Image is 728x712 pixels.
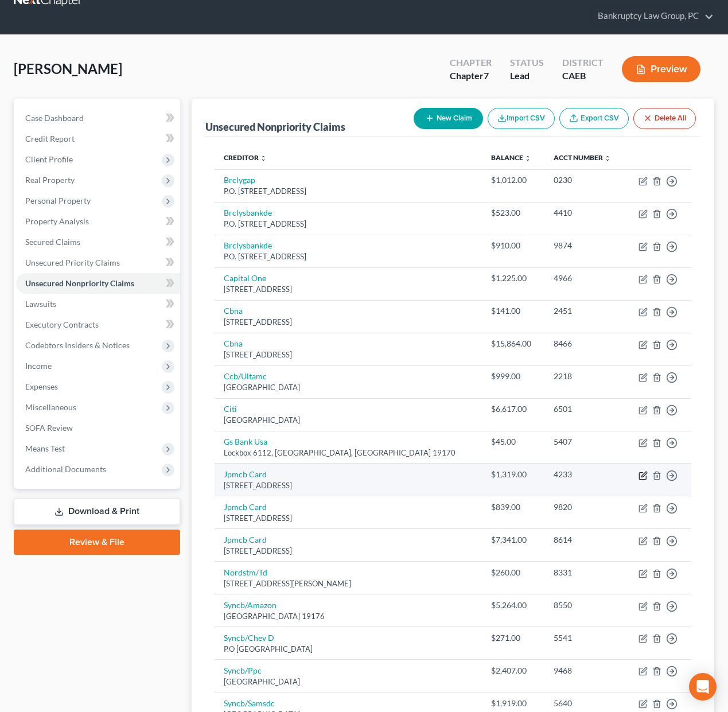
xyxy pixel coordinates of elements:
[484,70,489,81] span: 7
[554,501,616,513] div: 9820
[554,153,611,162] a: Acct Number unfold_more
[14,530,180,555] a: Review & File
[224,186,473,197] div: P.O. [STREET_ADDRESS]
[260,155,267,162] i: unfold_more
[25,464,106,474] span: Additional Documents
[224,698,275,708] a: Syncb/Samsdc
[491,174,535,186] div: $1,012.00
[414,108,483,129] button: New Claim
[25,278,134,288] span: Unsecured Nonpriority Claims
[224,600,277,610] a: Syncb/Amazon
[491,305,535,317] div: $141.00
[224,415,473,426] div: [GEOGRAPHIC_DATA]
[224,676,473,687] div: [GEOGRAPHIC_DATA]
[224,153,267,162] a: Creditor unfold_more
[491,632,535,644] div: $271.00
[224,371,267,381] a: Ccb/Ultamc
[491,600,535,611] div: $5,264.00
[554,534,616,546] div: 8614
[224,404,237,414] a: Citi
[554,403,616,415] div: 6501
[25,361,52,371] span: Income
[25,258,120,267] span: Unsecured Priority Claims
[224,666,262,675] a: Syncb/Ppc
[554,665,616,676] div: 9468
[554,240,616,251] div: 9874
[554,567,616,578] div: 8331
[554,305,616,317] div: 2451
[559,108,629,129] a: Export CSV
[224,567,267,577] a: Nordstm/Td
[224,273,266,283] a: Capital One
[554,698,616,709] div: 5640
[25,299,56,309] span: Lawsuits
[491,698,535,709] div: $1,919.00
[224,502,267,512] a: Jpmcb Card
[554,273,616,284] div: 4966
[491,207,535,219] div: $523.00
[224,469,267,479] a: Jpmcb Card
[554,600,616,611] div: 8550
[16,252,180,273] a: Unsecured Priority Claims
[25,402,76,412] span: Miscellaneous
[592,6,714,26] a: Bankruptcy Law Group, PC
[224,208,272,217] a: Brclysbankde
[224,611,473,622] div: [GEOGRAPHIC_DATA] 19176
[554,436,616,448] div: 5407
[633,108,696,129] button: Delete All
[562,69,604,83] div: CAEB
[224,480,473,491] div: [STREET_ADDRESS]
[224,306,243,316] a: Cbna
[25,196,91,205] span: Personal Property
[224,251,473,262] div: P.O. [STREET_ADDRESS]
[554,469,616,480] div: 4233
[491,240,535,251] div: $910.00
[224,437,267,446] a: Gs Bank Usa
[510,56,544,69] div: Status
[491,371,535,382] div: $999.00
[510,69,544,83] div: Lead
[554,632,616,644] div: 5541
[16,211,180,232] a: Property Analysis
[205,120,345,134] div: Unsecured Nonpriority Claims
[622,56,700,82] button: Preview
[224,448,473,458] div: Lockbox 6112, [GEOGRAPHIC_DATA], [GEOGRAPHIC_DATA] 19170
[491,153,531,162] a: Balance unfold_more
[554,338,616,349] div: 8466
[25,423,73,433] span: SOFA Review
[491,501,535,513] div: $839.00
[224,513,473,524] div: [STREET_ADDRESS]
[14,498,180,525] a: Download & Print
[25,175,75,185] span: Real Property
[224,175,255,185] a: Brclygap
[16,232,180,252] a: Secured Claims
[491,338,535,349] div: $15,864.00
[16,129,180,149] a: Credit Report
[491,403,535,415] div: $6,617.00
[224,284,473,295] div: [STREET_ADDRESS]
[16,314,180,335] a: Executory Contracts
[491,273,535,284] div: $1,225.00
[25,382,58,391] span: Expenses
[491,469,535,480] div: $1,319.00
[224,633,274,643] a: Syncb/Chev D
[224,535,267,544] a: Jpmcb Card
[491,436,535,448] div: $45.00
[562,56,604,69] div: District
[224,349,473,360] div: [STREET_ADDRESS]
[224,339,243,348] a: Cbna
[450,56,492,69] div: Chapter
[554,207,616,219] div: 4410
[16,273,180,294] a: Unsecured Nonpriority Claims
[25,154,73,164] span: Client Profile
[16,108,180,129] a: Case Dashboard
[491,534,535,546] div: $7,341.00
[224,382,473,393] div: [GEOGRAPHIC_DATA]
[224,240,272,250] a: Brclysbankde
[16,294,180,314] a: Lawsuits
[450,69,492,83] div: Chapter
[554,371,616,382] div: 2218
[554,174,616,186] div: 0230
[25,113,84,123] span: Case Dashboard
[224,219,473,229] div: P.O. [STREET_ADDRESS]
